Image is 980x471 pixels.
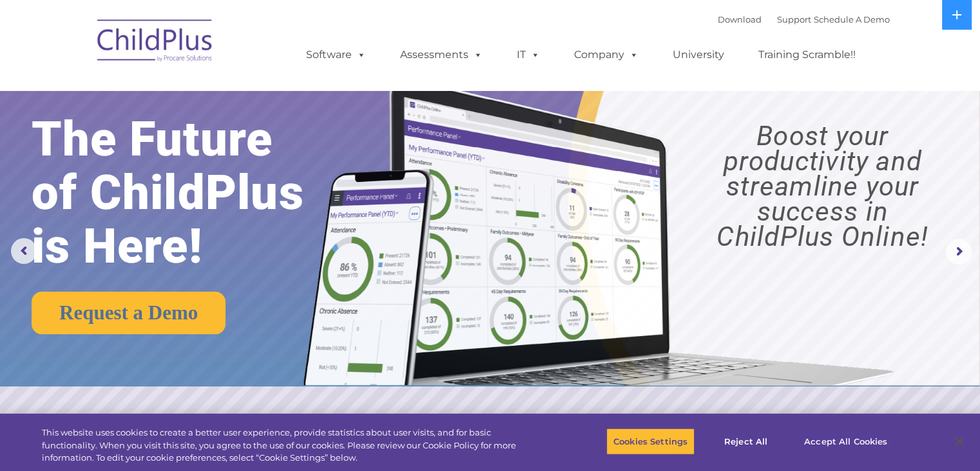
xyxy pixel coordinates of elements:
a: Assessments [387,42,495,68]
font: | [718,14,890,25]
a: Download [718,14,762,25]
rs-layer: The Future of ChildPlus is Here! [32,112,345,273]
a: Software [293,42,379,68]
button: Reject All [706,428,786,455]
span: Phone number [179,138,234,148]
a: Support [777,14,811,25]
a: Training Scramble!! [745,42,869,68]
a: University [660,42,737,68]
button: Cookies Settings [606,428,695,455]
span: Last name [179,85,218,95]
button: Close [945,427,974,456]
div: This website uses cookies to create a better user experience, provide statistics about user visit... [42,426,539,465]
a: Schedule A Demo [814,14,890,25]
a: Request a Demo [32,292,226,334]
a: IT [504,42,553,68]
rs-layer: Boost your productivity and streamline your success in ChildPlus Online! [677,123,968,249]
button: Accept All Cookies [797,428,894,455]
a: Company [561,42,651,68]
img: ChildPlus by Procare Solutions [91,10,220,75]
